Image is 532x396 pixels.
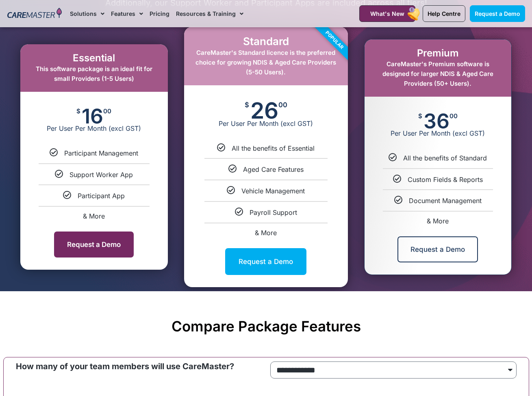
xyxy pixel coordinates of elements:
[427,217,449,225] span: & More
[423,5,465,22] a: Help Centre
[245,102,249,108] span: $
[470,5,525,22] a: Request a Demo
[7,8,62,20] img: CareMaster Logo
[250,208,297,216] span: Payroll Support
[83,212,105,220] span: & More
[76,108,80,114] span: $
[409,197,482,205] span: Document Management
[397,236,478,262] a: Request a Demo
[82,108,103,124] span: 16
[243,165,304,173] span: Aged Care Features
[184,119,348,128] span: Per User Per Month (excl GST)
[408,175,483,184] span: Custom Fields & Reports
[403,154,487,162] span: All the benefits of Standard
[69,171,133,179] span: Support Worker App
[449,113,458,119] span: 00
[64,149,138,157] span: Participant Management
[250,102,278,119] span: 26
[103,108,111,114] span: 00
[359,5,415,22] a: What's New
[54,232,134,258] a: Request a Demo
[255,229,277,237] span: & More
[278,102,287,108] span: 00
[195,49,336,76] span: CareMaster's Standard licence is the preferred choice for growing NDIS & Aged Care Providers (5-5...
[225,248,306,275] a: Request a Demo
[232,144,315,152] span: All the benefits of Essential
[241,187,305,195] span: Vehicle Management
[28,52,160,64] h2: Essential
[418,113,422,119] span: $
[423,113,449,129] span: 36
[475,10,520,17] span: Request a Demo
[20,124,168,132] span: Per User Per Month (excl GST)
[16,361,262,372] p: How many of your team members will use CareMaster?
[270,361,517,383] form: price Form radio
[192,35,340,48] h2: Standard
[370,10,404,17] span: What's New
[428,10,460,17] span: Help Centre
[373,48,503,59] h2: Premium
[382,60,493,87] span: CareMaster's Premium software is designed for larger NDIS & Aged Care Providers (50+ Users).
[78,192,125,200] span: Participant App
[36,65,152,82] span: This software package is an ideal fit for small Providers (1-5 Users)
[365,129,511,137] span: Per User Per Month (excl GST)
[7,318,525,335] h2: Compare Package Features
